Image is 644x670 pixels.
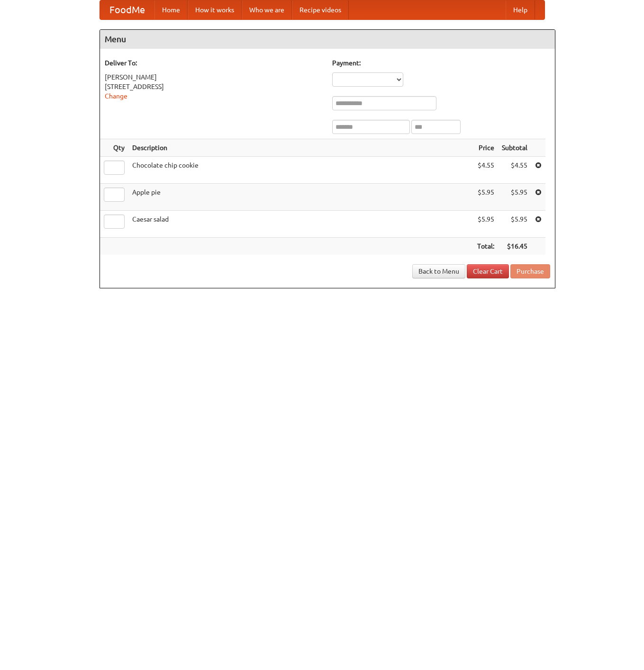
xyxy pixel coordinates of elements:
[473,157,498,184] td: $4.55
[128,157,473,184] td: Chocolate chip cookie
[498,238,531,255] th: $16.45
[292,0,349,19] a: Recipe videos
[128,184,473,211] td: Apple pie
[105,82,323,91] div: [STREET_ADDRESS]
[332,58,550,68] h5: Payment:
[467,264,509,278] a: Clear Cart
[105,92,127,100] a: Change
[473,139,498,157] th: Price
[242,0,292,19] a: Who we are
[100,0,154,19] a: FoodMe
[128,139,473,157] th: Description
[473,211,498,238] td: $5.95
[128,211,473,238] td: Caesar salad
[498,157,531,184] td: $4.55
[188,0,242,19] a: How it works
[510,264,550,278] button: Purchase
[473,238,498,255] th: Total:
[498,184,531,211] td: $5.95
[105,58,323,68] h5: Deliver To:
[498,139,531,157] th: Subtotal
[100,139,128,157] th: Qty
[498,211,531,238] td: $5.95
[154,0,188,19] a: Home
[506,0,535,19] a: Help
[412,264,465,278] a: Back to Menu
[473,184,498,211] td: $5.95
[105,72,323,82] div: [PERSON_NAME]
[100,30,555,49] h4: Menu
